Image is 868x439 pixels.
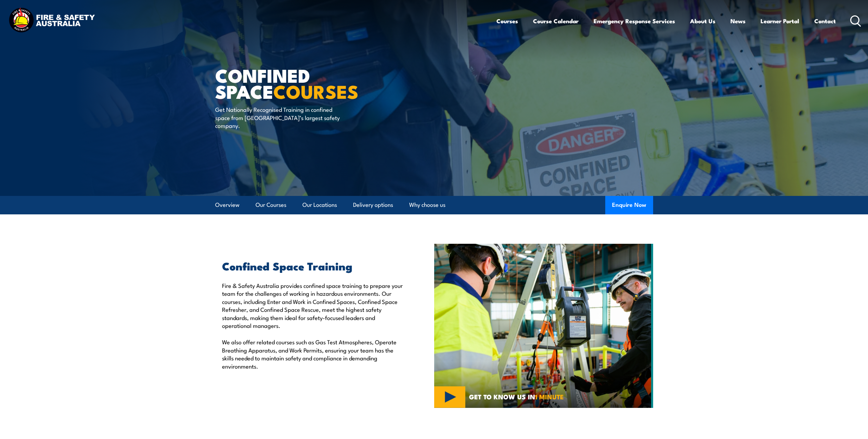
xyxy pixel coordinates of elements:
[409,196,445,214] a: Why choose us
[594,12,675,30] a: Emergency Response Services
[215,67,384,99] h1: Confined Space
[535,391,564,401] strong: 1 MINUTE
[302,196,337,214] a: Our Locations
[496,12,518,30] a: Courses
[353,196,393,214] a: Delivery options
[222,261,403,270] h2: Confined Space Training
[256,196,286,214] a: Our Courses
[690,12,715,30] a: About Us
[434,244,653,408] img: Confined Space Courses Australia
[222,281,403,329] p: Fire & Safety Australia provides confined space training to prepare your team for the challenges ...
[215,105,340,129] p: Get Nationally Recognised Training in confined space from [GEOGRAPHIC_DATA]’s largest safety comp...
[533,12,579,30] a: Course Calendar
[761,12,799,30] a: Learner Portal
[469,394,564,400] span: GET TO KNOW US IN
[730,12,746,30] a: News
[814,12,836,30] a: Contact
[215,196,239,214] a: Overview
[605,196,653,214] button: Enquire Now
[222,338,403,370] p: We also offer related courses such as Gas Test Atmospheres, Operate Breathing Apparatus, and Work...
[273,77,359,105] strong: COURSES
